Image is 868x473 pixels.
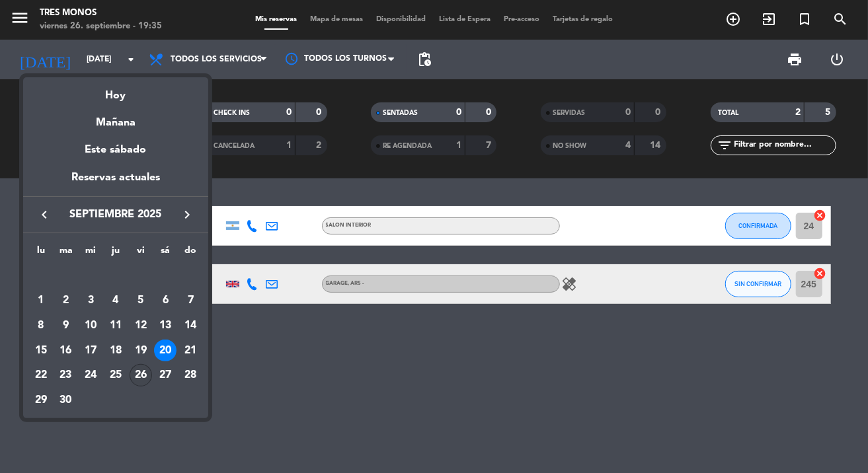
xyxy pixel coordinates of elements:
[79,314,102,337] div: 10
[153,288,178,313] td: 6 de septiembre de 2025
[178,243,203,264] th: domingo
[153,338,178,363] td: 20 de septiembre de 2025
[28,338,54,363] td: 15 de septiembre de 2025
[179,364,202,386] div: 28
[154,364,177,386] div: 27
[36,207,52,223] i: keyboard_arrow_left
[55,389,77,412] div: 30
[54,388,79,413] td: 30 de septiembre de 2025
[78,363,103,388] td: 24 de septiembre de 2025
[128,313,153,338] td: 12 de septiembre de 2025
[79,340,102,362] div: 17
[179,340,202,362] div: 21
[54,313,79,338] td: 9 de septiembre de 2025
[30,364,52,386] div: 22
[153,243,178,264] th: sábado
[56,206,175,223] span: septiembre 2025
[179,314,202,337] div: 14
[154,314,177,337] div: 13
[30,340,52,362] div: 15
[103,338,128,363] td: 18 de septiembre de 2025
[104,340,127,362] div: 18
[153,363,178,388] td: 27 de septiembre de 2025
[153,313,178,338] td: 13 de septiembre de 2025
[55,340,77,362] div: 16
[30,289,52,312] div: 1
[104,364,127,386] div: 25
[128,243,153,264] th: viernes
[23,131,208,168] div: Este sábado
[103,243,128,264] th: jueves
[104,289,127,312] div: 4
[23,169,208,196] div: Reservas actuales
[30,314,52,337] div: 8
[23,77,208,104] div: Hoy
[78,243,103,264] th: miércoles
[178,288,203,313] td: 7 de septiembre de 2025
[78,313,103,338] td: 10 de septiembre de 2025
[175,206,199,223] button: keyboard_arrow_right
[28,388,54,413] td: 29 de septiembre de 2025
[154,289,177,312] div: 6
[178,313,203,338] td: 14 de septiembre de 2025
[179,207,195,223] i: keyboard_arrow_right
[28,264,203,289] td: SEP.
[103,313,128,338] td: 11 de septiembre de 2025
[178,338,203,363] td: 21 de septiembre de 2025
[128,288,153,313] td: 5 de septiembre de 2025
[79,289,102,312] div: 3
[178,363,203,388] td: 28 de septiembre de 2025
[103,288,128,313] td: 4 de septiembre de 2025
[130,340,152,362] div: 19
[28,363,54,388] td: 22 de septiembre de 2025
[54,243,79,264] th: martes
[55,314,77,337] div: 9
[28,288,54,313] td: 1 de septiembre de 2025
[154,340,177,362] div: 20
[32,206,56,223] button: keyboard_arrow_left
[55,364,77,386] div: 23
[78,338,103,363] td: 17 de septiembre de 2025
[128,338,153,363] td: 19 de septiembre de 2025
[104,314,127,337] div: 11
[30,389,52,412] div: 29
[55,289,77,312] div: 2
[103,363,128,388] td: 25 de septiembre de 2025
[54,363,79,388] td: 23 de septiembre de 2025
[128,363,153,388] td: 26 de septiembre de 2025
[130,314,152,337] div: 12
[130,364,152,386] div: 26
[54,338,79,363] td: 16 de septiembre de 2025
[28,313,54,338] td: 8 de septiembre de 2025
[79,364,102,386] div: 24
[130,289,152,312] div: 5
[54,288,79,313] td: 2 de septiembre de 2025
[179,289,202,312] div: 7
[78,288,103,313] td: 3 de septiembre de 2025
[23,104,208,131] div: Mañana
[28,243,54,264] th: lunes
